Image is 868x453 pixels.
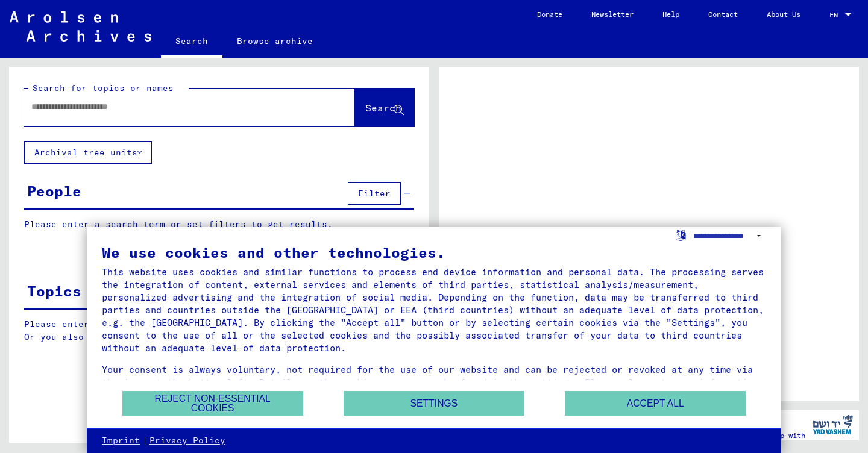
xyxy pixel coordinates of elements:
[102,363,766,401] div: Your consent is always voluntary, not required for the use of our website and can be rejected or ...
[149,435,225,447] a: Privacy Policy
[810,410,855,440] img: yv_logo.png
[829,11,843,19] span: EN
[102,266,766,354] div: This website uses cookies and similar functions to process end device information and personal da...
[102,435,140,447] a: Imprint
[355,89,414,126] button: Search
[365,102,401,114] span: Search
[24,318,414,343] p: Please enter a search term or set filters to get results. Or you also can browse the manually.
[24,218,414,231] p: Please enter a search term or set filters to get results.
[222,27,327,55] a: Browse archive
[358,188,391,199] span: Filter
[27,280,81,302] div: Topics
[33,83,174,93] mat-label: Search for topics or names
[161,27,222,58] a: Search
[10,11,151,42] img: Arolsen_neg.svg
[122,391,303,416] button: Reject non-essential cookies
[344,391,524,416] button: Settings
[102,245,766,260] div: We use cookies and other technologies.
[565,391,746,416] button: Accept all
[27,180,81,202] div: People
[24,141,152,164] button: Archival tree units
[348,182,401,205] button: Filter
